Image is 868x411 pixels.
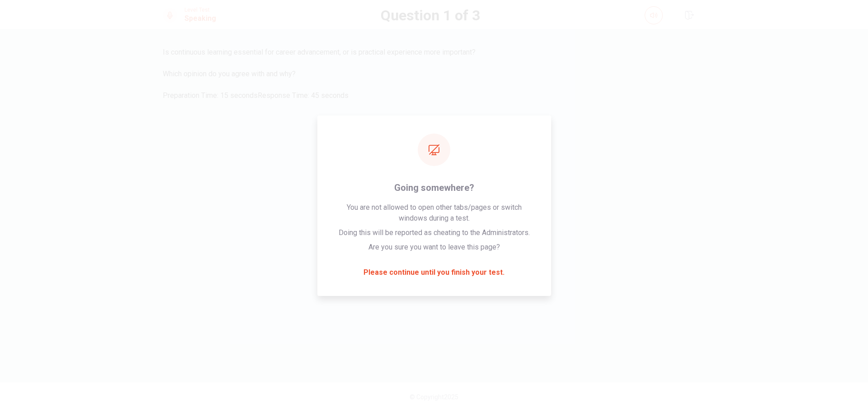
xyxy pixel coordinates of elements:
h1: Question 1 of 3 [381,10,480,21]
span: Response Time: 45 seconds [258,91,349,100]
span: Is continuous learning essential for career advancement, or is practical experience more important? [163,47,705,58]
span: Preparation Time: 15 seconds [163,91,258,100]
h1: Speaking [184,13,216,24]
span: Level Test [184,7,216,13]
span: Which opinion do you agree with and why? [163,69,705,79]
span: © Copyright 2025 [410,393,458,401]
